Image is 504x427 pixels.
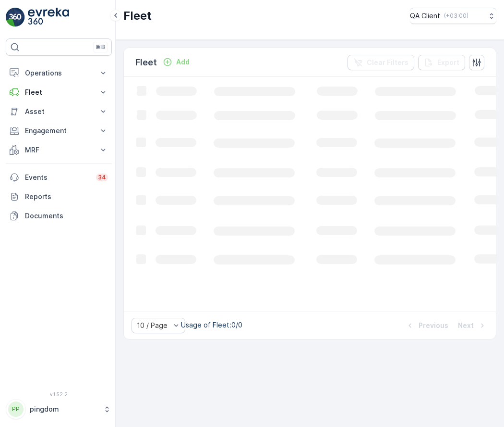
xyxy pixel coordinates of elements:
[6,168,112,187] a: Events34
[25,107,93,116] p: Asset
[98,174,106,181] p: 34
[367,58,408,67] p: Clear Filters
[6,399,112,419] button: PPpingdom
[28,8,69,27] img: logo_light-DOdMpM7g.png
[25,145,93,155] p: MRF
[96,43,105,51] p: ⌘B
[6,63,112,83] button: Operations
[25,126,93,136] p: Engagement
[418,55,465,70] button: Export
[348,55,414,70] button: Clear Filters
[6,187,112,206] a: Reports
[6,121,112,140] button: Engagement
[30,404,98,414] p: pingdom
[6,206,112,226] a: Documents
[437,58,459,67] p: Export
[181,320,242,330] p: Usage of Fleet : 0/0
[444,12,468,20] p: ( +03:00 )
[410,8,496,24] button: QA Client(+03:00)
[6,140,112,160] button: MRF
[6,102,112,121] button: Asset
[159,56,193,68] button: Add
[25,173,90,182] p: Events
[123,8,152,24] p: Fleet
[176,57,190,67] p: Add
[404,320,449,331] button: Previous
[457,320,488,331] button: Next
[8,402,24,417] div: PP
[419,321,448,330] p: Previous
[6,391,112,397] span: v 1.52.2
[25,192,108,201] p: Reports
[410,11,440,21] p: QA Client
[25,68,93,78] p: Operations
[25,211,108,221] p: Documents
[458,321,474,330] p: Next
[6,8,25,27] img: logo
[25,88,93,97] p: Fleet
[6,83,112,102] button: Fleet
[135,56,157,69] p: Fleet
